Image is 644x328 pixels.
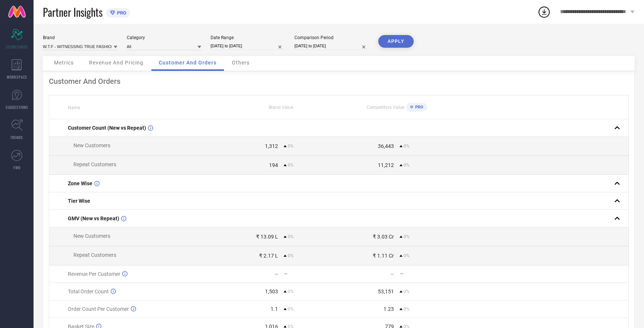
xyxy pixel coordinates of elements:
[43,35,117,40] div: Brand
[68,306,129,312] span: Order Count Per Customer
[404,163,410,168] span: 0%
[115,10,126,16] span: PRO
[269,105,293,110] span: Brand Value
[68,271,120,277] span: Revenue Per Customer
[383,306,394,312] div: 1.23
[49,77,629,86] div: Customer And Orders
[232,60,250,66] span: Others
[271,306,278,312] div: 1.1
[73,233,110,239] span: New Customers
[68,125,146,131] span: Customer Count (New vs Repeat)
[68,198,90,204] span: Tier Wise
[284,271,338,277] div: —
[404,289,410,294] span: 0%
[288,289,294,294] span: 0%
[404,143,410,149] span: 0%
[10,135,23,140] span: TRENDS
[68,215,119,221] span: GMV (New vs Repeat)
[43,4,102,20] span: Partner Insights
[288,143,294,149] span: 0%
[6,104,28,110] span: SUGGESTIONS
[404,234,410,239] span: 0%
[378,162,394,168] div: 11,212
[211,35,285,40] div: Date Range
[265,143,278,149] div: 1,312
[294,35,369,40] div: Comparison Period
[73,252,116,258] span: Repeat Customers
[68,105,80,110] span: Name
[211,42,285,50] input: Select date range
[68,180,92,186] span: Zone Wise
[288,253,294,258] span: 0%
[274,271,278,277] div: —
[294,42,369,50] input: Select comparison period
[378,143,394,149] div: 36,443
[7,74,27,80] span: WORKSPACE
[159,60,217,66] span: Customer And Orders
[73,142,110,148] span: New Customers
[288,306,294,312] span: 0%
[373,253,394,259] div: ₹ 1.11 Cr
[404,306,410,312] span: 0%
[288,163,294,168] span: 0%
[367,105,404,110] span: Competitors Value
[288,234,294,239] span: 0%
[537,5,551,19] div: Open download list
[400,271,454,277] div: —
[413,105,423,110] span: PRO
[73,161,116,167] span: Repeat Customers
[378,288,394,294] div: 53,151
[269,162,278,168] div: 194
[373,234,394,240] div: ₹ 3.03 Cr
[68,288,109,294] span: Total Order Count
[89,60,143,66] span: Revenue And Pricing
[6,44,28,50] span: SCORECARDS
[259,253,278,259] div: ₹ 2.17 L
[127,35,201,40] div: Category
[265,288,278,294] div: 1,503
[256,234,278,240] div: ₹ 13.09 L
[54,60,74,66] span: Metrics
[404,253,410,258] span: 0%
[378,35,414,48] button: APPLY
[13,165,20,170] span: FWD
[390,271,394,277] div: —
